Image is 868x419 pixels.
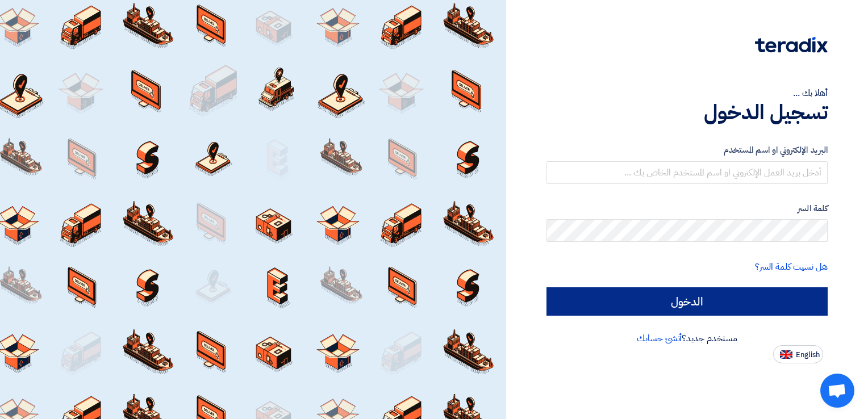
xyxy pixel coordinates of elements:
h1: تسجيل الدخول [546,100,828,125]
img: Teradix logo [755,37,828,53]
input: الدخول [546,287,828,316]
span: English [796,351,820,359]
div: مستخدم جديد؟ [546,332,828,345]
div: أهلا بك ... [546,86,828,100]
button: English [773,345,823,363]
a: أنشئ حسابك [637,332,682,345]
a: Open chat [820,374,854,408]
label: كلمة السر [546,202,828,215]
input: أدخل بريد العمل الإلكتروني او اسم المستخدم الخاص بك ... [546,161,828,184]
a: هل نسيت كلمة السر؟ [755,260,828,274]
label: البريد الإلكتروني او اسم المستخدم [546,144,828,157]
img: en-US.png [780,350,792,359]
